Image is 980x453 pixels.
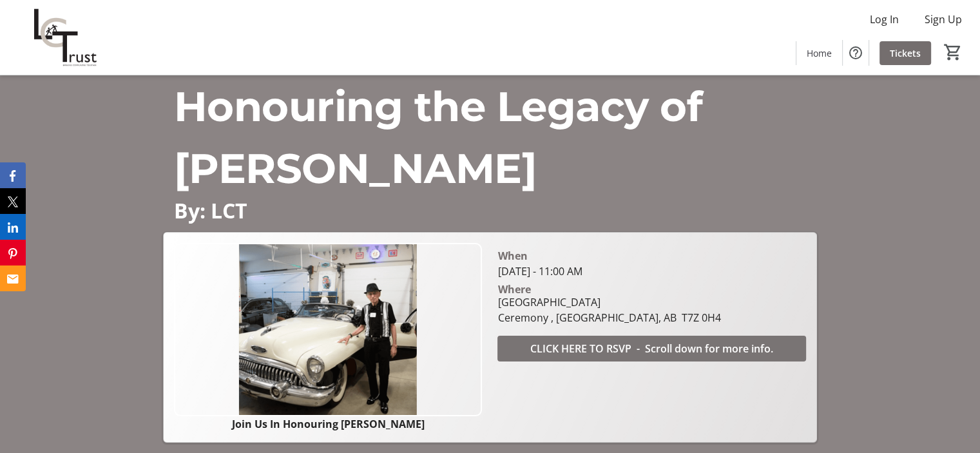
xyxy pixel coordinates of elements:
[173,199,806,222] p: By: LCT
[530,341,773,356] span: CLICK HERE TO RSVP - Scroll down for more info.
[497,284,530,294] div: Where
[890,46,921,60] span: Tickets
[843,40,869,66] button: Help
[232,417,425,431] strong: Join Us In Honouring [PERSON_NAME]
[8,5,122,70] img: LCT's Logo
[497,336,805,361] button: CLICK HERE TO RSVP - Scroll down for more info.
[870,12,899,27] span: Log In
[914,9,972,30] button: Sign Up
[860,9,909,30] button: Log In
[807,46,832,60] span: Home
[925,12,962,27] span: Sign Up
[173,75,806,137] p: Honouring the Legacy of
[796,41,842,65] a: Home
[497,248,527,264] div: When
[173,137,806,199] p: [PERSON_NAME]
[941,41,965,64] button: Cart
[879,41,931,65] a: Tickets
[174,243,482,416] img: Campaign CTA Media Photo
[497,294,720,310] div: [GEOGRAPHIC_DATA]
[497,310,720,325] div: Ceremony , [GEOGRAPHIC_DATA], AB T7Z 0H4
[497,264,805,279] div: [DATE] - 11:00 AM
